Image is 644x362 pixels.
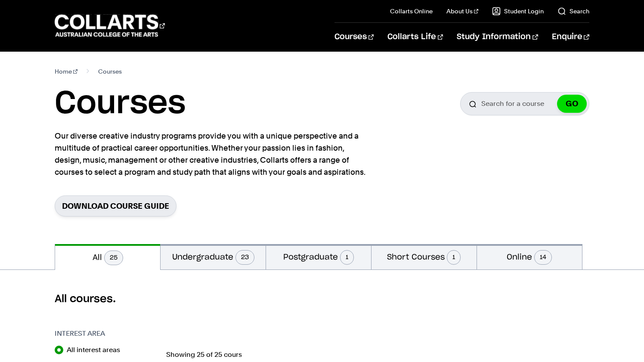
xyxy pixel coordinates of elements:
[55,84,186,123] h1: Courses
[372,244,477,269] button: Short Courses1
[557,95,587,113] button: GO
[55,328,158,339] h3: Interest Area
[166,351,589,358] p: Showing 25 of 25 cours
[457,23,538,51] a: Study Information
[67,344,127,356] label: All interest areas
[161,244,266,269] button: Undergraduate23
[55,130,369,178] p: Our diverse creative industry programs provide you with a unique perspective and a multitude of p...
[460,92,589,115] input: Search for a course
[55,65,77,77] a: Home
[334,23,374,51] a: Courses
[266,244,371,269] button: Postgraduate1
[55,13,165,38] div: Go to homepage
[447,250,461,265] span: 1
[446,7,478,15] a: About Us
[55,292,589,306] h2: All courses.
[390,7,433,15] a: Collarts Online
[235,250,254,265] span: 23
[55,244,160,270] button: All25
[477,244,582,269] button: Online14
[552,23,589,51] a: Enquire
[534,250,552,265] span: 14
[98,65,122,77] span: Courses
[340,250,354,265] span: 1
[492,7,544,15] a: Student Login
[557,7,589,15] a: Search
[387,23,443,51] a: Collarts Life
[55,195,176,217] a: Download Course Guide
[104,251,123,265] span: 25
